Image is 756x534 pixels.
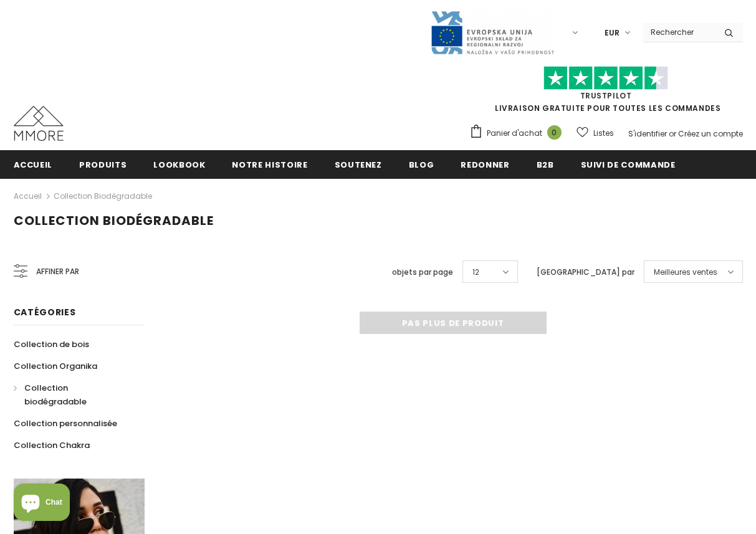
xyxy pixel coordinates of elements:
[469,72,743,113] span: LIVRAISON GRATUITE POUR TOUTES LES COMMANDES
[577,122,614,144] a: Listes
[581,150,676,178] a: Suivi de commande
[469,124,568,143] a: Panier d'achat 0
[335,150,382,178] a: soutenez
[79,150,127,178] a: Produits
[537,159,554,171] span: B2B
[654,266,717,279] span: Meilleures ventes
[14,434,90,456] a: Collection Chakra
[24,382,87,408] span: Collection biodégradable
[232,150,307,178] a: Notre histoire
[10,484,74,524] inbox-online-store-chat: Shopify online store chat
[14,333,89,355] a: Collection de bois
[593,127,614,140] span: Listes
[232,159,307,171] span: Notre histoire
[472,266,479,279] span: 12
[409,159,434,171] span: Blog
[628,128,667,139] a: S'identifier
[14,106,64,141] img: Cas MMORE
[14,377,131,412] a: Collection biodégradable
[14,306,76,318] span: Catégories
[14,189,42,204] a: Accueil
[430,10,555,55] img: Javni Razpis
[669,128,676,139] span: or
[335,159,382,171] span: soutenez
[580,90,632,101] a: TrustPilot
[537,150,554,178] a: B2B
[547,125,562,140] span: 0
[14,355,97,377] a: Collection Organika
[487,127,542,140] span: Panier d'achat
[543,66,668,90] img: Faites confiance aux étoiles pilotes
[392,266,453,279] label: objets par page
[54,191,152,201] a: Collection biodégradable
[14,338,89,350] span: Collection de bois
[14,439,90,451] span: Collection Chakra
[581,159,676,171] span: Suivi de commande
[14,417,117,429] span: Collection personnalisée
[153,150,205,178] a: Lookbook
[678,128,743,139] a: Créez un compte
[14,412,117,434] a: Collection personnalisée
[409,150,434,178] a: Blog
[14,150,53,178] a: Accueil
[14,159,53,171] span: Accueil
[430,27,555,37] a: Javni Razpis
[643,23,715,41] input: Search Site
[79,159,127,171] span: Produits
[461,159,509,171] span: Redonner
[36,265,79,279] span: Affiner par
[461,150,509,178] a: Redonner
[537,266,634,279] label: [GEOGRAPHIC_DATA] par
[605,27,620,39] span: EUR
[153,159,205,171] span: Lookbook
[14,360,97,372] span: Collection Organika
[14,212,214,229] span: Collection biodégradable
